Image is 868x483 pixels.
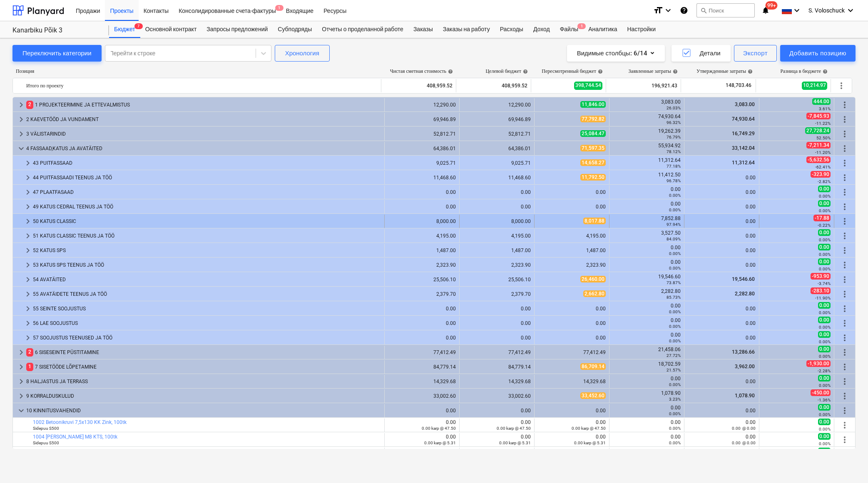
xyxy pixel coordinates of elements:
span: 16,749.29 [731,131,756,136]
i: keyboard_arrow_down [792,5,802,15]
button: Детали [672,45,731,62]
span: Больше действий [840,406,850,416]
button: Хронология [275,45,330,62]
div: 9,025.71 [463,160,531,166]
div: Позиция [12,68,382,74]
small: -11.22% [815,121,831,126]
div: 2,379.70 [388,291,456,297]
div: 1,487.00 [538,248,606,253]
span: Больше действий [840,129,850,139]
div: 11,412.50 [613,172,681,183]
div: 1,487.00 [463,248,531,253]
div: 0.00 [688,248,756,253]
div: 12,290.00 [463,102,531,108]
i: notifications [761,5,770,15]
span: 0.00 [818,331,831,338]
span: 0.00 [818,302,831,309]
div: Детали [681,48,721,59]
small: 0.00% [819,325,831,329]
div: 50 KATUS CLASSIC [33,215,381,228]
div: 55 AVATÄIDETE TEENUS JA TÖÖ [33,287,381,301]
span: 8,017.88 [583,218,606,224]
span: Больше действий [840,362,850,372]
span: S. Voloschuck [808,7,845,14]
span: Больше действий [840,275,850,285]
span: 0.00 [818,229,831,236]
span: 3,083.00 [734,102,756,107]
div: 2,323.90 [463,262,531,268]
div: Расходы [495,21,528,38]
button: Экспорт [734,45,777,62]
div: 0.00 [688,306,756,312]
span: -283.10 [811,287,831,294]
div: 0.00 [688,320,756,326]
span: Больше действий [840,144,850,154]
div: Бюджет [109,21,140,38]
small: 78.12% [667,149,681,154]
span: 398,744.54 [574,82,602,89]
div: 18,702.59 [613,361,681,373]
span: help [521,69,528,74]
div: 44 PUITFASSAADI TEENUS JA TÖÖ [33,171,381,184]
div: 0.00 [613,317,681,329]
div: 55,934.92 [613,143,681,154]
div: 8,000.00 [388,218,456,224]
div: 0.00 [388,204,456,210]
div: 0.00 [463,306,531,312]
div: 6 SISESEINTE PÜSTITAMINE [26,346,381,359]
small: -2.82% [818,179,831,184]
div: 0.00 [463,189,531,195]
div: 1,487.00 [388,248,456,253]
span: keyboard_arrow_right [23,187,33,197]
div: 4,195.00 [388,233,456,239]
span: -1,930.00 [806,360,831,367]
div: Целевой бюджет [485,68,528,74]
div: 0.00 [538,335,606,341]
span: Больше действий [840,114,850,124]
span: keyboard_arrow_right [23,275,33,285]
a: 1006 Puidukruvi 6x200 C4 100tk [33,448,107,454]
span: 0.00 [818,346,831,352]
div: 3,527.50 [613,230,681,242]
div: 4 FASSAAD,KATUS JA AVATÄITED [26,142,381,155]
span: 3,962.00 [734,364,756,369]
span: 1 [275,5,284,11]
div: 0.00 [388,306,456,312]
div: 69,946.89 [388,116,456,122]
div: 0.00 [388,335,456,341]
div: 84,779.14 [463,364,531,370]
div: 2 KAEVETÖÖD JA VUNDAMENT [26,113,381,126]
div: 43 PUITFASSAAD [33,156,381,170]
div: 0.00 [613,332,681,344]
small: 0.00% [819,208,831,213]
div: 2,282.80 [613,288,681,300]
div: 11,468.60 [388,175,456,181]
small: 96.78% [667,178,681,183]
span: Больше действий [840,202,850,212]
div: Чистая сметная стоимость [390,68,453,74]
div: 77,412.49 [463,349,531,355]
div: 69,946.89 [463,116,531,122]
span: Больше действий [840,347,850,357]
small: 0.00% [819,252,831,257]
span: 13,286.66 [731,349,756,355]
a: Заказы [408,21,438,38]
span: -7,845.93 [806,113,831,119]
i: format_size [653,5,663,15]
div: 0.00 [538,320,606,326]
span: 0.00 [818,317,831,323]
div: 7 SISETÖÖDE LÕPETAMINE [26,360,381,374]
a: Запросы предложений [201,21,273,38]
a: Заказы на работу [438,21,495,38]
div: 11,312.64 [613,157,681,169]
span: keyboard_arrow_right [23,173,33,183]
div: 21,458.06 [613,347,681,358]
span: keyboard_arrow_right [16,362,26,372]
span: Больше действий [840,231,850,241]
small: -2.28% [818,369,831,373]
div: 55 SEINTE SOOJUSTUS [33,302,381,315]
span: keyboard_arrow_right [23,216,33,226]
small: 0.00% [669,193,681,198]
small: 0.00% [819,339,831,344]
